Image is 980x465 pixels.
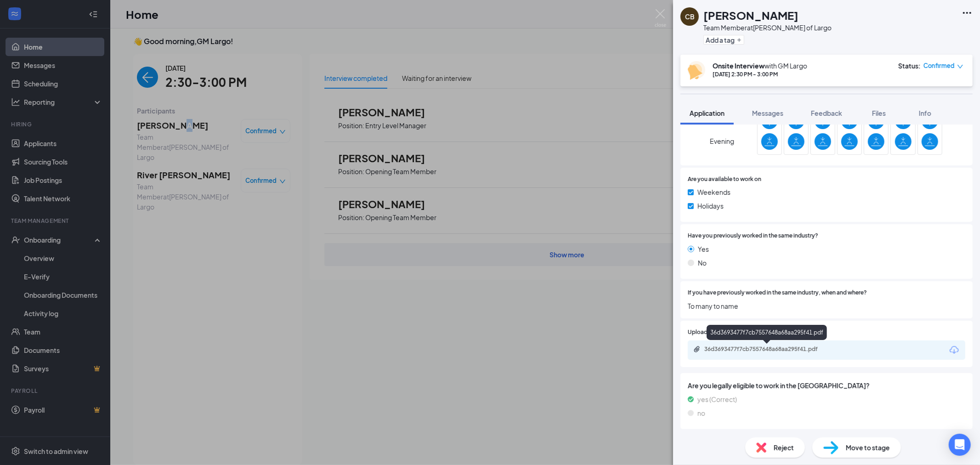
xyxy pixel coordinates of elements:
span: Messages [752,109,783,117]
span: Reject [774,442,794,453]
span: Yes [698,244,709,254]
span: no [697,408,705,418]
span: yes (Correct) [697,394,737,404]
div: with GM Largo [713,61,807,70]
span: Upload Resume [688,328,730,337]
span: To many to name [688,301,965,311]
span: Weekends [697,187,731,197]
div: CB [685,12,695,21]
span: Are you available to work on [688,175,761,184]
div: 36d3693477f7cb7557648a68aa295f41.pdf [704,346,833,353]
span: Files [872,109,886,117]
svg: Download [949,345,960,356]
svg: Plus [736,37,742,43]
span: Evening [710,133,734,149]
span: Move to stage [846,442,890,453]
div: Status : [898,61,921,70]
span: No [698,258,707,268]
a: Paperclip36d3693477f7cb7557648a68aa295f41.pdf [693,346,842,354]
div: Team Member at [PERSON_NAME] of Largo [703,23,832,32]
h1: [PERSON_NAME] [703,7,799,23]
div: 36d3693477f7cb7557648a68aa295f41.pdf [707,325,827,340]
div: [DATE] 2:30 PM - 3:00 PM [713,70,807,78]
span: Holidays [697,201,724,211]
svg: Paperclip [693,346,701,353]
b: Onsite Interview [713,62,765,70]
span: If you have previously worked in the same industry, when and where? [688,289,867,297]
span: Application [690,109,725,117]
div: Open Intercom Messenger [949,434,971,456]
span: Have you previously worked in the same industry? [688,232,818,240]
span: down [957,63,963,70]
button: PlusAdd a tag [703,35,744,45]
span: Feedback [811,109,842,117]
svg: Ellipses [962,7,973,18]
span: Info [919,109,931,117]
span: Are you legally eligible to work in the [GEOGRAPHIC_DATA]? [688,380,965,391]
span: Confirmed [923,61,955,70]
